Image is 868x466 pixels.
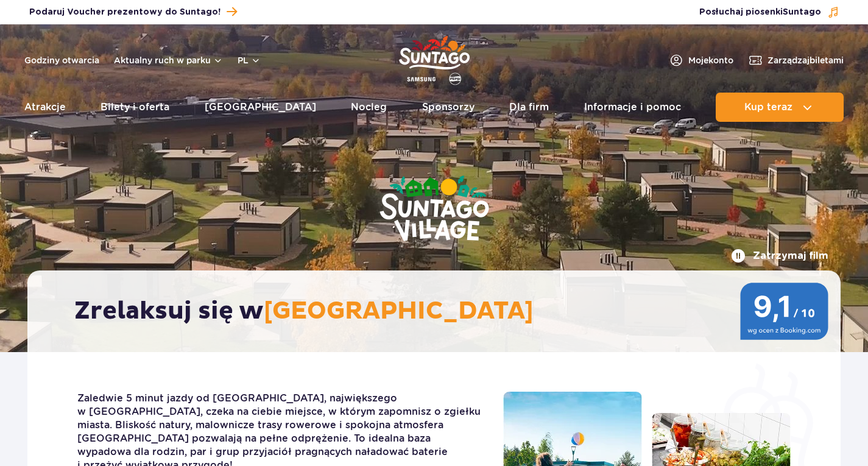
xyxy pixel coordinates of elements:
[114,55,223,65] button: Aktualny ruch w parku
[24,93,66,122] a: Atrakcje
[29,4,237,20] a: Podaruj Voucher prezentowy do Suntago!
[205,93,316,122] a: [GEOGRAPHIC_DATA]
[767,54,844,66] span: Zarządzaj biletami
[29,6,221,18] span: Podaruj Voucher prezentowy do Suntago!
[399,30,470,86] a: Park of Poland
[238,54,261,66] button: pl
[699,6,821,18] span: Posłuchaj piosenki
[783,8,821,16] span: Suntago
[351,93,387,122] a: Nocleg
[264,296,534,327] span: [GEOGRAPHIC_DATA]
[744,102,792,113] span: Kup teraz
[748,53,844,68] a: Zarządzajbiletami
[422,93,475,122] a: Sponsorzy
[101,93,169,122] a: Bilety i oferta
[699,6,839,18] button: Posłuchaj piosenkiSuntago
[74,296,806,327] h2: Zrelaksuj się w
[716,93,844,122] button: Kup teraz
[688,54,733,66] span: Moje konto
[669,53,733,68] a: Mojekonto
[24,54,99,66] a: Godziny otwarcia
[740,283,828,340] img: 9,1/10 wg ocen z Booking.com
[731,249,828,263] button: Zatrzymaj film
[584,93,681,122] a: Informacje i pomoc
[331,128,538,291] img: Suntago Village
[509,93,549,122] a: Dla firm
